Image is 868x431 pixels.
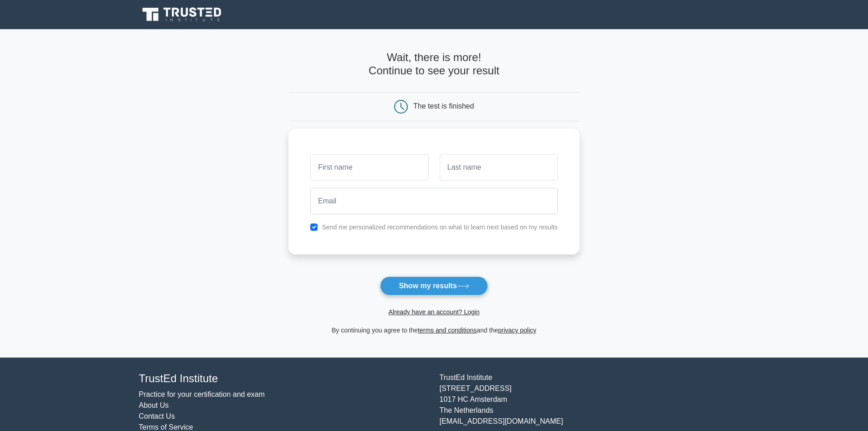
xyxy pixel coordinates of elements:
a: Practice for your certification and exam [139,390,265,398]
button: Show my results [380,276,488,296]
a: terms and conditions [418,327,477,334]
input: Email [310,188,558,214]
a: Terms of Service [139,423,193,431]
a: Contact Us [139,412,175,420]
a: privacy policy [498,327,536,334]
a: Already have an account? Login [388,308,479,316]
input: Last name [440,154,558,181]
div: The test is finished [413,102,474,110]
a: About Us [139,401,169,409]
div: By continuing you agree to the and the [283,325,585,336]
h4: TrustEd Institute [139,372,429,385]
h4: Wait, there is more! Continue to see your result [288,51,580,78]
label: Send me personalized recommendations on what to learn next based on my results [322,223,558,231]
input: First name [310,154,428,181]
